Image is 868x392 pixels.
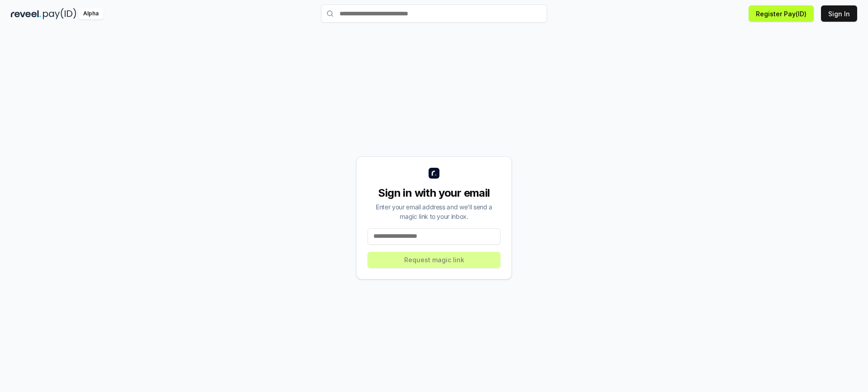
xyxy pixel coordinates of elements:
[429,168,439,179] img: logo_small
[368,186,500,200] div: Sign in with your email
[43,8,76,19] img: pay_id
[78,8,104,19] div: Alpha
[749,5,814,22] button: Register Pay(ID)
[368,202,500,221] div: Enter your email address and we’ll send a magic link to your inbox.
[821,5,857,22] button: Sign In
[11,8,41,19] img: reveel_dark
